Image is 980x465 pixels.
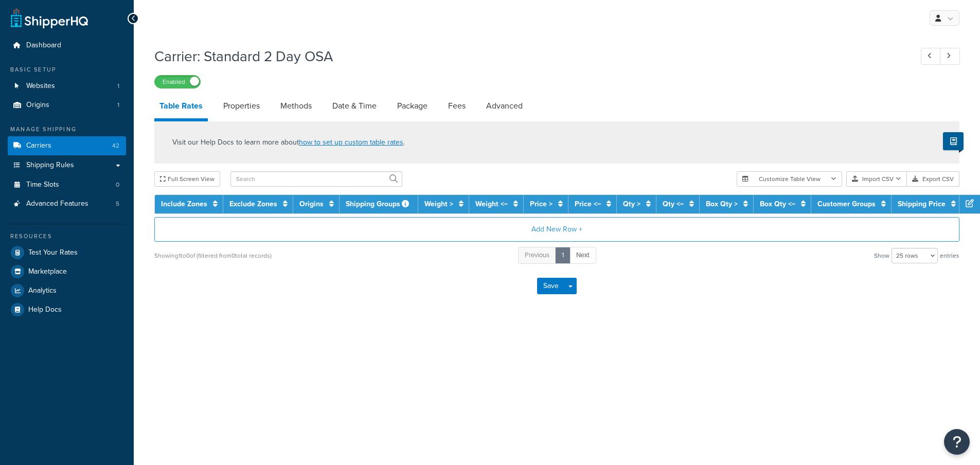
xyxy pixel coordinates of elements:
[898,199,946,209] a: Shipping Price
[26,82,55,91] span: Websites
[26,181,59,189] span: Time Slots
[8,194,126,213] li: Advanced Features
[154,217,959,242] button: Add New Row +
[940,248,959,263] span: entries
[28,306,62,314] span: Help Docs
[117,101,119,110] span: 1
[555,247,571,264] a: 1
[8,175,126,194] a: Time Slots0
[26,200,88,208] span: Advanced Features
[230,171,402,187] input: Search
[537,278,565,294] button: Save
[112,141,119,150] span: 42
[8,281,126,300] a: Analytics
[737,171,842,187] button: Customize Table View
[846,171,907,187] button: Import CSV
[8,96,126,115] a: Origins1
[8,125,126,134] div: Manage Shipping
[940,48,960,65] a: Next Record
[8,136,126,155] li: Carriers
[943,132,964,150] button: Show Help Docs
[229,199,277,209] a: Exclude Zones
[8,300,126,319] a: Help Docs
[154,94,208,121] a: Table Rates
[576,250,590,260] span: Next
[481,94,528,118] a: Advanced
[623,199,640,209] a: Qty >
[525,250,549,260] span: Previous
[154,171,220,187] button: Full Screen View
[8,96,126,115] li: Origins
[8,77,126,96] a: Websites1
[116,200,119,208] span: 5
[8,136,126,155] a: Carriers42
[28,267,67,276] span: Marketplace
[161,199,207,209] a: Include Zones
[874,248,889,263] span: Show
[26,41,61,50] span: Dashboard
[340,195,418,213] th: Shipping Groups
[530,199,553,209] a: Price >
[8,65,126,74] div: Basic Setup
[663,199,684,209] a: Qty <=
[8,194,126,213] a: Advanced Features5
[116,181,119,189] span: 0
[26,101,49,110] span: Origins
[392,94,433,118] a: Package
[26,161,74,170] span: Shipping Rules
[760,199,795,209] a: Box Qty <=
[817,199,876,209] a: Customer Groups
[154,248,272,263] div: Showing 1 to 0 of (filtered from 0 total records)
[575,199,601,209] a: Price <=
[706,199,738,209] a: Box Qty >
[26,141,51,150] span: Carriers
[275,94,317,118] a: Methods
[8,243,126,262] a: Test Your Rates
[28,248,78,257] span: Test Your Rates
[28,287,57,295] span: Analytics
[8,36,126,55] a: Dashboard
[569,247,596,264] a: Next
[8,232,126,241] div: Resources
[218,94,265,118] a: Properties
[424,199,453,209] a: Weight >
[8,77,126,96] li: Websites
[327,94,382,118] a: Date & Time
[155,76,200,88] label: Enabled
[299,137,403,148] a: how to set up custom table rates
[117,82,119,91] span: 1
[944,429,970,455] button: Open Resource Center
[299,199,324,209] a: Origins
[518,247,556,264] a: Previous
[907,171,959,187] button: Export CSV
[8,156,126,175] a: Shipping Rules
[921,48,941,65] a: Previous Record
[443,94,471,118] a: Fees
[8,262,126,281] a: Marketplace
[172,137,405,148] p: Visit our Help Docs to learn more about .
[8,175,126,194] li: Time Slots
[154,46,902,66] h1: Carrier: Standard 2 Day OSA
[475,199,508,209] a: Weight <=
